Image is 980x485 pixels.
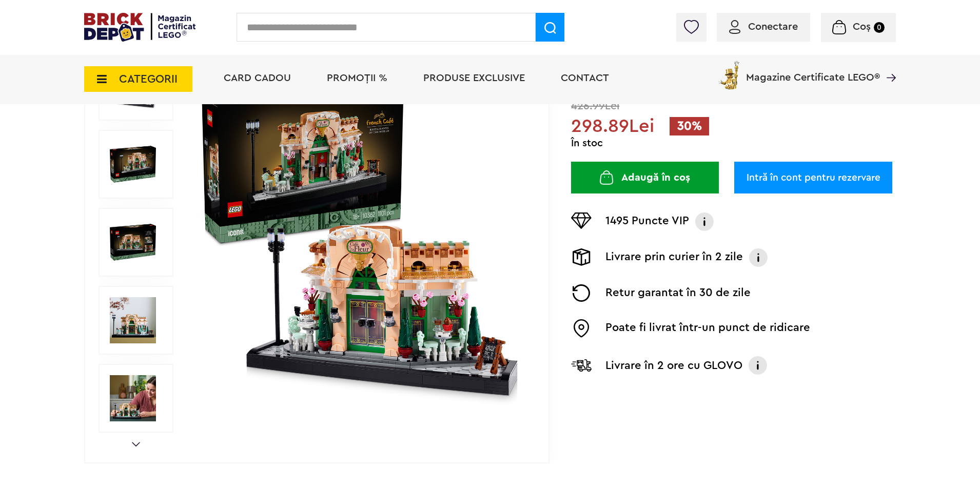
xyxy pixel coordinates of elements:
[571,138,896,148] div: În stoc
[605,248,743,267] p: Livrare prin curier în 2 zile
[746,59,880,83] span: Magazine Certificate LEGO®
[694,212,715,231] img: Info VIP
[571,117,654,135] span: 298.89Lei
[605,212,689,231] p: 1495 Puncte VIP
[605,284,751,302] p: Retur garantat în 30 de zile
[561,73,609,83] a: Contact
[748,248,769,267] img: Info livrare prin curier
[571,359,592,372] img: Livrare Glovo
[571,162,719,193] button: Adaugă în coș
[853,22,871,32] span: Coș
[874,22,885,33] small: 0
[224,73,291,83] a: Card Cadou
[571,284,592,302] img: Returnare
[110,297,156,343] img: Seturi Lego Cafenea frantuzeasca
[670,117,709,135] span: 30%
[729,22,798,32] a: Conectare
[327,73,387,83] a: PROMOȚII %
[605,319,810,338] p: Poate fi livrat într-un punct de ridicare
[748,355,768,376] img: Info livrare cu GLOVO
[423,73,525,83] a: Produse exclusive
[110,141,156,187] img: Cafenea frantuzeasca
[119,73,178,85] span: CATEGORII
[196,77,526,408] img: Cafenea frantuzeasca
[748,22,798,32] span: Conectare
[110,219,156,265] img: Cafenea frantuzeasca LEGO 10362
[571,212,592,229] img: Puncte VIP
[571,248,592,266] img: Livrare
[132,442,140,447] a: Next
[880,59,896,69] a: Magazine Certificate LEGO®
[110,375,156,421] img: LEGO Icons (Creator Expert) Cafenea frantuzeasca
[571,101,896,111] span: 426.99Lei
[571,319,592,338] img: Easybox
[605,357,742,374] p: Livrare în 2 ore cu GLOVO
[734,162,892,193] a: Intră în cont pentru rezervare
